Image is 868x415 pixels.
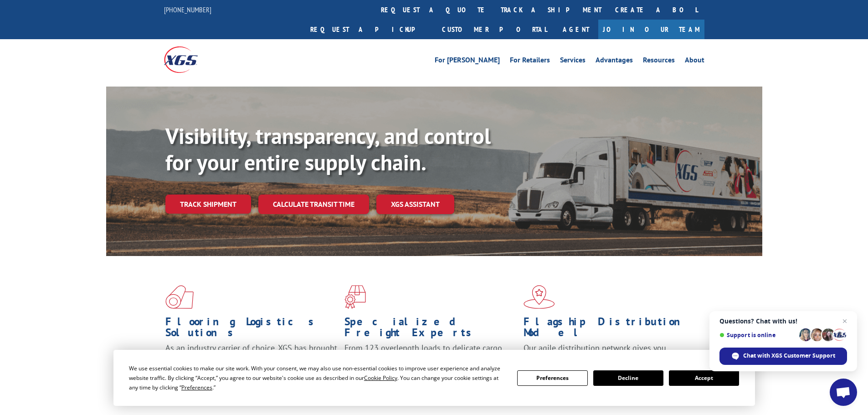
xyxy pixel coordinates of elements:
a: For Retailers [510,56,550,67]
span: Cookie Policy [364,374,397,382]
div: We use essential cookies to make our site work. With your consent, we may also use non-essential ... [129,364,506,392]
a: For [PERSON_NAME] [435,56,500,67]
div: Cookie Consent Prompt [113,350,755,406]
h1: Flooring Logistics Solutions [165,316,338,343]
img: xgs-icon-total-supply-chain-intelligence-red [165,285,194,309]
span: Close chat [839,316,850,327]
span: Chat with XGS Customer Support [743,352,835,360]
a: Resources [643,56,675,67]
span: Support is online [719,332,796,338]
button: Decline [593,370,663,386]
a: Customer Portal [435,20,554,39]
div: Chat with XGS Customer Support [719,348,847,365]
button: Preferences [517,370,587,386]
a: Join Our Team [598,20,704,39]
p: From 123 overlength loads to delicate cargo, our experienced staff knows the best way to move you... [344,343,517,383]
img: xgs-icon-flagship-distribution-model-red [524,285,555,309]
span: As an industry carrier of choice, XGS has brought innovation and dedication to flooring logistics... [165,343,337,375]
a: Track shipment [165,195,251,214]
a: Advantages [596,56,633,67]
a: XGS ASSISTANT [376,195,454,214]
a: Calculate transit time [258,195,369,214]
a: Request a pickup [303,20,435,39]
div: Open chat [830,379,857,406]
img: xgs-icon-focused-on-flooring-red [344,285,366,309]
a: About [685,56,704,67]
a: [PHONE_NUMBER] [164,5,211,14]
span: Preferences [181,384,212,391]
span: Our agile distribution network gives you nationwide inventory management on demand. [524,343,691,364]
span: Questions? Chat with us! [719,318,847,325]
b: Visibility, transparency, and control for your entire supply chain. [165,122,491,176]
h1: Flagship Distribution Model [524,316,696,343]
h1: Specialized Freight Experts [344,316,517,343]
button: Accept [669,370,739,386]
a: Services [560,56,586,67]
a: Agent [554,20,598,39]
